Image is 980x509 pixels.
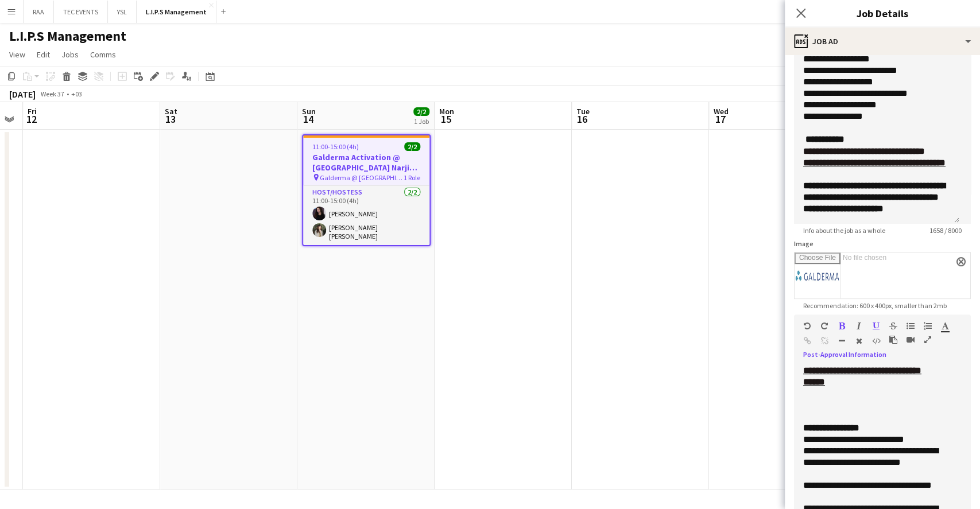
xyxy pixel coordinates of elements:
[302,134,431,246] app-job-card: 11:00-15:00 (4h)2/2Galderma Activation @ [GEOGRAPHIC_DATA] Narjis View Galderma @ [GEOGRAPHIC_DAT...
[414,117,429,126] div: 1 Job
[855,336,863,345] button: Clear Formatting
[820,321,828,331] button: Redo
[924,335,932,344] button: Fullscreen
[838,321,846,331] button: Bold
[90,49,116,60] span: Comms
[165,106,177,116] span: Sat
[907,321,915,331] button: Unordered List
[302,106,316,116] span: Sun
[924,321,932,331] button: Ordered List
[920,226,971,235] span: 1658 / 8000
[61,49,79,60] span: Jobs
[803,321,811,331] button: Undo
[413,107,429,116] span: 2/2
[9,88,36,100] div: [DATE]
[320,173,404,182] span: Galderma @ [GEOGRAPHIC_DATA][PERSON_NAME] View
[575,112,590,126] span: 16
[9,49,25,60] span: View
[37,49,50,60] span: Edit
[437,112,454,126] span: 15
[24,1,54,23] button: RAA
[855,321,863,331] button: Italic
[38,90,67,98] span: Week 37
[163,112,177,126] span: 13
[9,28,126,45] h1: L.I.P.S Management
[312,142,359,151] span: 11:00-15:00 (4h)
[54,1,108,23] button: TEC EVENTS
[26,112,37,126] span: 12
[889,321,897,331] button: Strikethrough
[714,106,729,116] span: Wed
[907,335,915,344] button: Insert video
[794,226,894,235] span: Info about the job as a whole
[300,112,316,126] span: 14
[86,47,121,62] a: Comms
[941,321,949,331] button: Text Color
[794,301,956,310] span: Recommendation: 600 x 400px, smaller than 2mb
[57,47,83,62] a: Jobs
[28,106,37,116] span: Fri
[303,186,429,245] app-card-role: Host/Hostess2/211:00-15:00 (4h)[PERSON_NAME][PERSON_NAME] [PERSON_NAME]
[872,336,880,345] button: HTML Code
[872,321,880,331] button: Underline
[785,6,980,21] h3: Job Details
[32,47,55,62] a: Edit
[439,106,454,116] span: Mon
[838,336,846,345] button: Horizontal Line
[137,1,216,23] button: L.I.P.S Management
[404,173,420,182] span: 1 Role
[785,28,980,55] div: Job Ad
[303,152,429,173] h3: Galderma Activation @ [GEOGRAPHIC_DATA] Narjis View
[712,112,729,126] span: 17
[108,1,137,23] button: YSL
[889,335,897,344] button: Paste as plain text
[576,106,590,116] span: Tue
[71,90,82,98] div: +03
[5,47,30,62] a: View
[404,142,420,151] span: 2/2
